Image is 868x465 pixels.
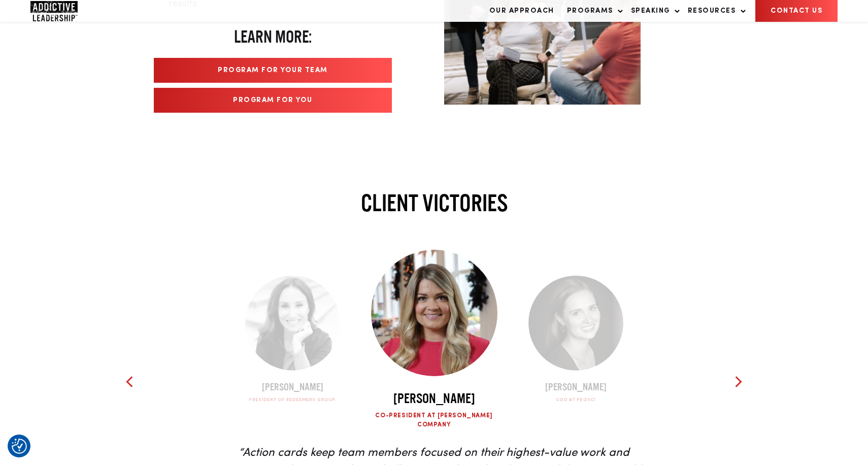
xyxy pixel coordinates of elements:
[30,1,78,21] img: Company Logo
[122,189,746,217] h2: CLIENT VICTORIES
[683,1,746,21] a: Resources
[154,58,392,83] a: Program For Your Team
[12,439,27,454] button: Consent Preferences
[484,1,559,21] a: Our Approach
[562,1,623,21] a: Programs
[245,397,340,404] p: President of Redeemers Group.
[30,1,91,21] a: Home
[626,1,680,21] a: Speaking
[154,88,392,113] a: Program For You
[154,26,392,48] h3: Learn more:
[528,397,623,404] p: COO at Prosci
[12,439,27,454] img: Revisit consent button
[371,391,497,406] p: [PERSON_NAME]
[371,411,497,429] p: Co-President at [PERSON_NAME] Company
